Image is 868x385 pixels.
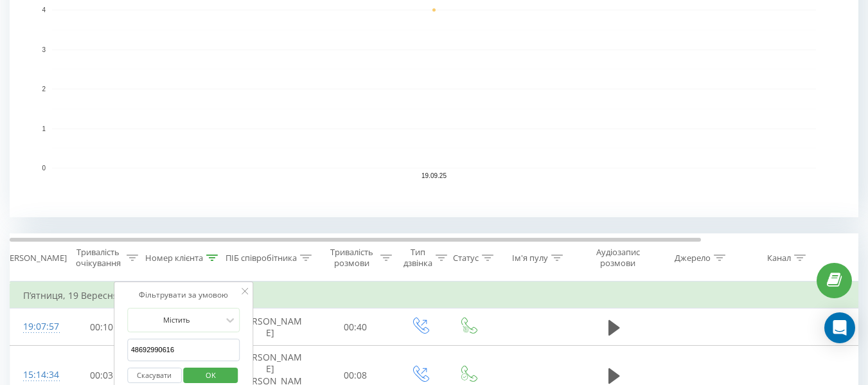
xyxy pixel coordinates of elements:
[62,309,142,346] td: 00:10
[42,165,46,172] text: 0
[824,312,855,343] div: Open Intercom Messenger
[127,339,240,361] input: Введіть значення
[453,253,479,264] div: Статус
[145,253,203,264] div: Номер клієнта
[42,46,46,53] text: 3
[127,368,182,384] button: Скасувати
[42,125,46,132] text: 1
[184,368,238,384] button: OK
[42,6,46,13] text: 4
[675,253,711,264] div: Джерело
[2,253,67,264] div: [PERSON_NAME]
[421,172,447,179] text: 19.09.25
[73,247,123,269] div: Тривалість очікування
[587,247,649,269] div: Аудіозапис розмови
[403,247,432,269] div: Тип дзвінка
[226,309,315,346] td: [PERSON_NAME]
[767,253,791,264] div: Канал
[127,289,240,301] div: Фільтрувати за умовою
[326,247,377,269] div: Тривалість розмови
[315,309,396,346] td: 00:40
[23,314,49,339] div: 19:07:57
[226,253,297,264] div: ПІБ співробітника
[512,253,548,264] div: Ім'я пулу
[42,85,46,93] text: 2
[193,365,229,385] span: OK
